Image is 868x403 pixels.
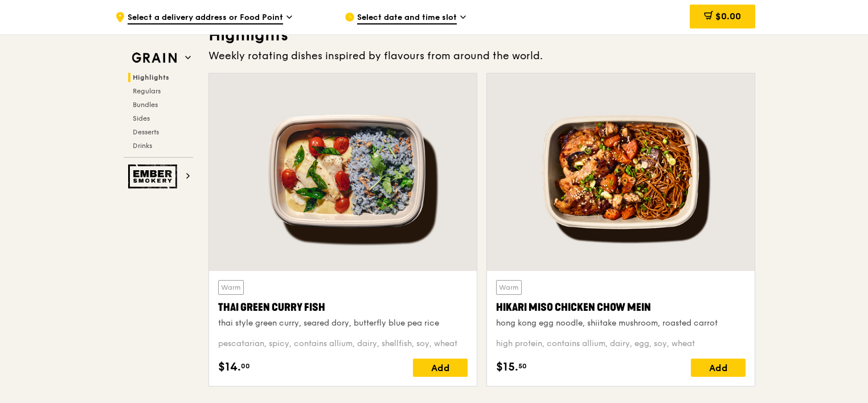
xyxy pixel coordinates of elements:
div: thai style green curry, seared dory, butterfly blue pea rice [218,318,468,329]
div: hong kong egg noodle, shiitake mushroom, roasted carrot [496,318,746,329]
span: Sides [133,114,150,122]
div: Thai Green Curry Fish [218,299,468,315]
div: high protein, contains allium, dairy, egg, soy, wheat [496,338,746,349]
div: pescatarian, spicy, contains allium, dairy, shellfish, soy, wheat [218,338,468,349]
div: Add [413,359,468,377]
span: 50 [518,361,527,371]
img: Grain web logo [128,48,181,68]
span: Select a delivery address or Food Point [128,12,283,24]
div: Weekly rotating dishes inspired by flavours from around the world. [208,48,755,64]
span: Desserts [133,128,159,136]
span: $14. [218,359,241,376]
span: Select date and time slot [357,12,457,24]
span: Bundles [133,101,158,109]
span: Regulars [133,87,161,95]
span: $15. [496,359,518,376]
img: Ember Smokery web logo [128,165,181,188]
div: Hikari Miso Chicken Chow Mein [496,299,746,315]
span: 00 [241,361,250,371]
h3: Highlights [208,25,755,46]
span: Drinks [133,142,152,150]
div: Warm [496,280,522,295]
div: Warm [218,280,244,295]
span: Highlights [133,73,169,81]
div: Add [691,359,746,377]
span: $0.00 [715,11,741,22]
